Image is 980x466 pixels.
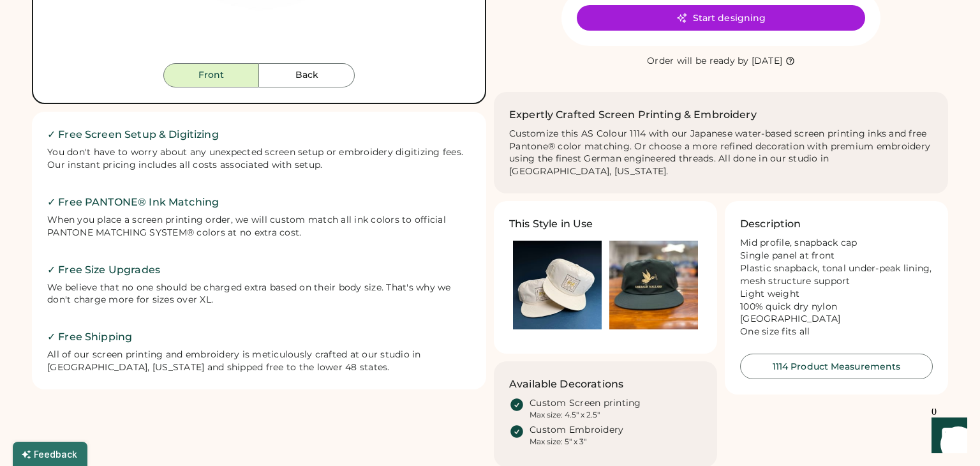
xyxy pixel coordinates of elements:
[47,127,471,142] h2: ✓ Free Screen Setup & Digitizing
[47,329,471,345] h2: ✓ Free Shipping
[919,409,974,463] iframe: Front Chat
[530,437,586,447] div: Max size: 5" x 3"
[530,410,600,420] div: Max size: 4.5" x 2.5"
[530,397,641,410] div: Custom Screen printing
[47,195,471,210] h2: ✓ Free PANTONE® Ink Matching
[509,107,757,123] h2: Expertly Crafted Screen Printing & Embroidery
[163,63,259,87] button: Front
[47,146,471,172] div: You don't have to worry about any unexpected screen setup or embroidery digitizing fees. Our inst...
[47,282,471,307] div: We believe that no one should be charged extra based on their body size. That's why we don't char...
[740,354,933,379] button: 1114 Product Measurements
[47,262,471,278] h2: ✓ Free Size Upgrades
[47,214,471,239] div: When you place a screen printing order, we will custom match all ink colors to official PANTONE M...
[577,5,865,31] button: Start designing
[530,424,623,437] div: Custom Embroidery
[647,55,749,68] div: Order will be ready by
[740,216,801,232] h3: Description
[609,241,698,329] img: Olive Green AS Colour 1114 Surf Hat printed with an image of a mallard holding a baguette in its ...
[740,237,933,338] div: Mid profile, snapback cap Single panel at front Plastic snapback, tonal under-peak lining, mesh s...
[259,63,355,87] button: Back
[509,377,623,392] h3: Available Decorations
[752,55,783,68] div: [DATE]
[509,216,593,232] h3: This Style in Use
[509,128,933,179] div: Customize this AS Colour 1114 with our Japanese water-based screen printing inks and free Pantone...
[513,241,602,329] img: Ecru color hat with logo printed on a blue background
[47,349,471,374] div: All of our screen printing and embroidery is meticulously crafted at our studio in [GEOGRAPHIC_DA...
